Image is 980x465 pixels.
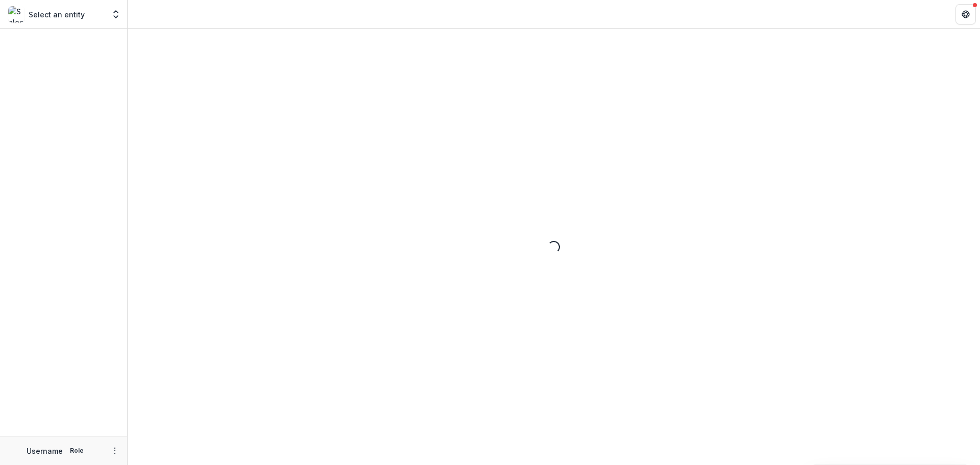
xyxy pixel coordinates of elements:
p: Select an entity [29,9,85,20]
p: Role [67,446,87,455]
button: More [109,445,121,457]
button: Get Help [955,4,976,25]
p: Username [27,446,63,456]
img: Select an entity [8,6,24,22]
button: Open entity switcher [109,4,123,25]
